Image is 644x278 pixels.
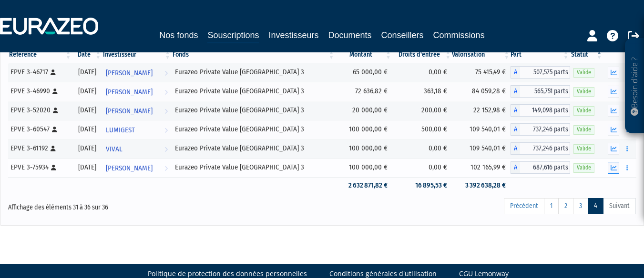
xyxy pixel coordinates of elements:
th: Montant: activer pour trier la colonne par ordre croissant [336,47,392,63]
span: [PERSON_NAME] [106,83,153,101]
a: [PERSON_NAME] [102,63,172,82]
div: A - Eurazeo Private Value Europe 3 [511,161,570,174]
a: 4 [588,198,603,214]
div: [DATE] [76,162,99,172]
td: 84 059,28 € [452,82,511,101]
span: Valide [573,163,594,172]
span: 737,246 parts [520,142,570,155]
span: 565,751 parts [520,85,570,98]
div: [DATE] [76,105,99,115]
div: Eurazeo Private Value [GEOGRAPHIC_DATA] 3 [175,105,332,115]
span: 737,246 parts [520,123,570,136]
span: 687,616 parts [520,161,570,174]
td: 500,00 € [392,120,452,139]
th: Investisseur: activer pour trier la colonne par ordre croissant [102,47,172,63]
a: Commissions [433,29,485,42]
td: 0,00 € [392,139,452,158]
div: [DATE] [76,143,99,153]
a: Conseillers [381,29,424,42]
span: A [511,142,520,155]
span: 149,098 parts [520,104,570,117]
span: [PERSON_NAME] [106,102,153,120]
i: Voir l'investisseur [164,121,168,139]
i: [Français] Personne physique [52,127,57,132]
div: Eurazeo Private Value [GEOGRAPHIC_DATA] 3 [175,67,332,77]
th: Date: activer pour trier la colonne par ordre croissant [72,47,102,63]
span: Valide [573,106,594,115]
i: [Français] Personne physique [53,108,58,113]
div: EPVE 3-61192 [10,143,69,153]
a: [PERSON_NAME] [102,82,172,101]
div: Eurazeo Private Value [GEOGRAPHIC_DATA] 3 [175,124,332,134]
i: Voir l'investisseur [164,64,168,82]
span: A [511,104,520,117]
td: 200,00 € [392,101,452,120]
i: Voir l'investisseur [164,83,168,101]
td: 22 152,98 € [452,101,511,120]
span: Valide [573,87,594,96]
th: Part: activer pour trier la colonne par ordre croissant [511,47,570,63]
div: A - Eurazeo Private Value Europe 3 [511,85,570,98]
td: 72 636,82 € [336,82,392,101]
div: EPVE 3-46717 [10,67,69,77]
td: 2 632 871,82 € [336,177,392,194]
a: 2 [558,198,573,214]
a: 3 [573,198,588,214]
div: A - Eurazeo Private Value Europe 3 [511,104,570,117]
a: Investisseurs [268,29,318,42]
a: Souscriptions [207,29,259,43]
td: 3 392 638,28 € [452,177,511,194]
td: 109 540,01 € [452,120,511,139]
a: VIVAL [102,139,172,158]
span: [PERSON_NAME] [106,64,153,82]
span: A [511,161,520,174]
span: Valide [573,144,594,153]
a: Documents [328,29,372,42]
i: [Français] Personne physique [51,165,56,170]
span: VIVAL [106,140,123,158]
a: Précédent [504,198,544,214]
span: A [511,123,520,136]
div: EPVE 3-46990 [10,86,69,96]
i: Voir l'investisseur [164,159,168,177]
div: A - Eurazeo Private Value Europe 3 [511,142,570,155]
span: Valide [573,68,594,77]
a: [PERSON_NAME] [102,158,172,177]
div: A - Eurazeo Private Value Europe 3 [511,66,570,79]
div: EPVE 3-52020 [10,105,69,115]
i: [Français] Personne physique [52,89,58,94]
th: Référence : activer pour trier la colonne par ordre croissant [8,47,72,63]
div: A - Eurazeo Private Value Europe 3 [511,123,570,136]
td: 100 000,00 € [336,120,392,139]
i: [Français] Personne physique [51,69,56,75]
td: 20 000,00 € [336,101,392,120]
td: 100 000,00 € [336,158,392,177]
td: 363,18 € [392,82,452,101]
div: EPVE 3-75934 [10,162,69,172]
a: [PERSON_NAME] [102,101,172,120]
td: 65 000,00 € [336,63,392,82]
p: Besoin d'aide ? [629,43,640,129]
a: 1 [544,198,559,214]
th: Statut : activer pour trier la colonne par ordre d&eacute;croissant [570,47,603,63]
span: [PERSON_NAME] [106,159,153,177]
div: EPVE 3-60547 [10,124,69,134]
td: 16 895,53 € [392,177,452,194]
th: Droits d'entrée: activer pour trier la colonne par ordre croissant [392,47,452,63]
div: Eurazeo Private Value [GEOGRAPHIC_DATA] 3 [175,86,332,96]
div: Eurazeo Private Value [GEOGRAPHIC_DATA] 3 [175,162,332,172]
div: Affichage des éléments 31 à 36 sur 36 [8,197,262,212]
a: LUMIGEST [102,120,172,139]
div: [DATE] [76,124,99,134]
div: [DATE] [76,67,99,77]
span: 507,575 parts [520,66,570,79]
td: 0,00 € [392,63,452,82]
i: Voir l'investisseur [164,140,168,158]
div: [DATE] [76,86,99,96]
td: 75 415,49 € [452,63,511,82]
td: 109 540,01 € [452,139,511,158]
i: [Français] Personne physique [51,146,56,151]
span: A [511,85,520,98]
span: A [511,66,520,79]
span: Valide [573,125,594,134]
